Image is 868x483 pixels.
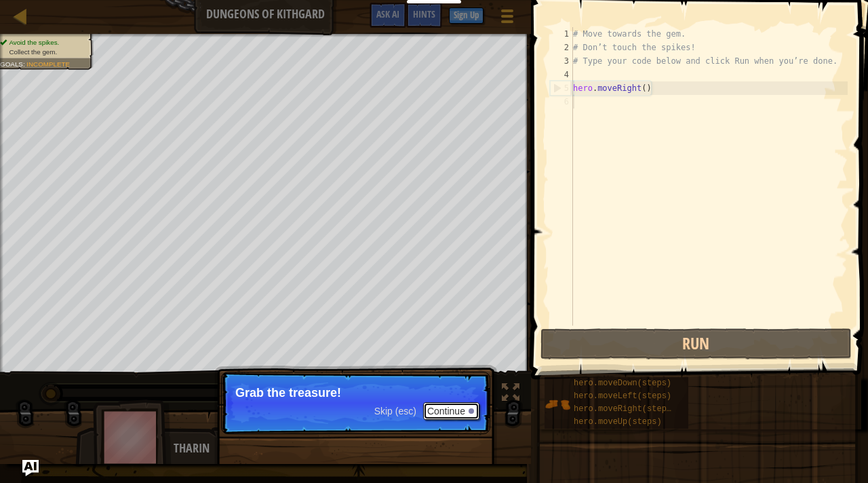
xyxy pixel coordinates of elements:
[423,402,479,420] button: Continue
[545,391,570,417] img: portrait.png
[376,7,399,20] span: Ask AI
[9,48,57,56] span: Collect the gem.
[540,328,852,360] button: Run
[574,391,671,401] span: hero.moveLeft(steps)
[551,81,573,95] div: 5
[9,39,59,46] span: Avoid the spikes.
[449,7,484,24] button: Sign Up
[22,460,39,476] button: Ask AI
[235,386,476,400] p: Grab the treasure!
[23,60,26,68] span: :
[574,404,676,414] span: hero.moveRight(steps)
[374,406,416,417] span: Skip (esc)
[550,95,573,109] div: 6
[574,417,662,427] span: hero.moveUp(steps)
[550,41,573,54] div: 2
[26,60,70,68] span: Incomplete
[550,27,573,41] div: 1
[413,7,435,20] span: Hints
[370,3,406,28] button: Ask AI
[550,54,573,68] div: 3
[574,379,671,388] span: hero.moveDown(steps)
[490,3,524,35] button: Show game menu
[550,68,573,81] div: 4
